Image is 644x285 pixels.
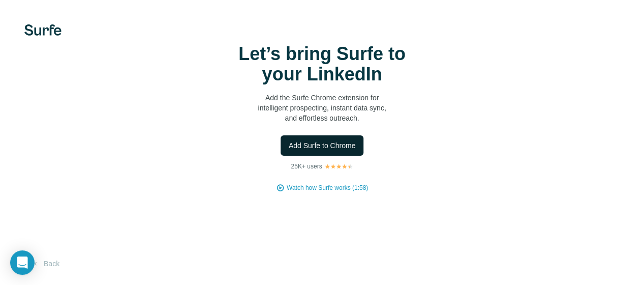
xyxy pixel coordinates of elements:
[24,24,62,36] img: Surfe's logo
[24,254,67,273] button: Back
[324,163,353,169] img: Rating Stars
[281,135,364,156] button: Add Surfe to Chrome
[221,93,424,123] p: Add the Surfe Chrome extension for intelligent prospecting, instant data sync, and effortless out...
[221,44,424,84] h1: Let’s bring Surfe to your LinkedIn
[289,140,356,151] span: Add Surfe to Chrome
[10,250,35,275] div: Open Intercom Messenger
[287,183,368,192] button: Watch how Surfe works (1:58)
[291,162,322,171] p: 25K+ users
